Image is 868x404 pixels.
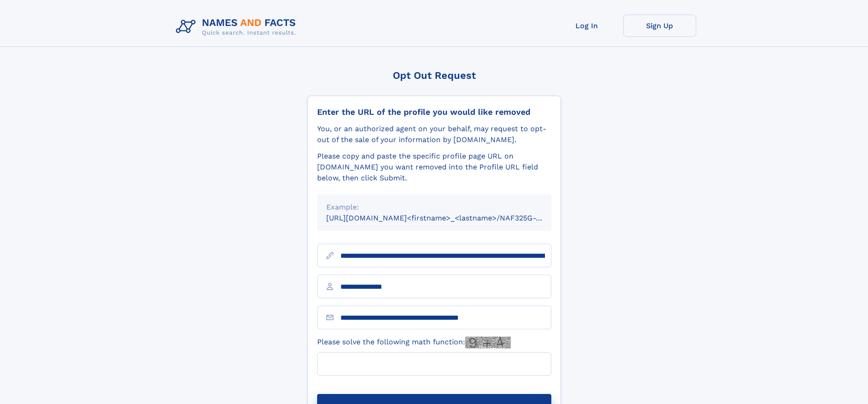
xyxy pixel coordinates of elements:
[317,123,551,145] div: You, or an authorized agent on your behalf, may request to opt-out of the sale of your informatio...
[317,107,551,117] div: Enter the URL of the profile you would like removed
[317,151,551,184] div: Please copy and paste the specific profile page URL on [DOMAIN_NAME] you want removed into the Pr...
[172,15,303,39] img: Logo Names and Facts
[623,15,696,37] a: Sign Up
[550,15,623,37] a: Log In
[326,214,569,222] small: [URL][DOMAIN_NAME]<firstname>_<lastname>/NAF325G-xxxxxxxx
[308,70,561,81] div: Opt Out Request
[317,337,511,348] label: Please solve the following math function:
[326,202,542,213] div: Example:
